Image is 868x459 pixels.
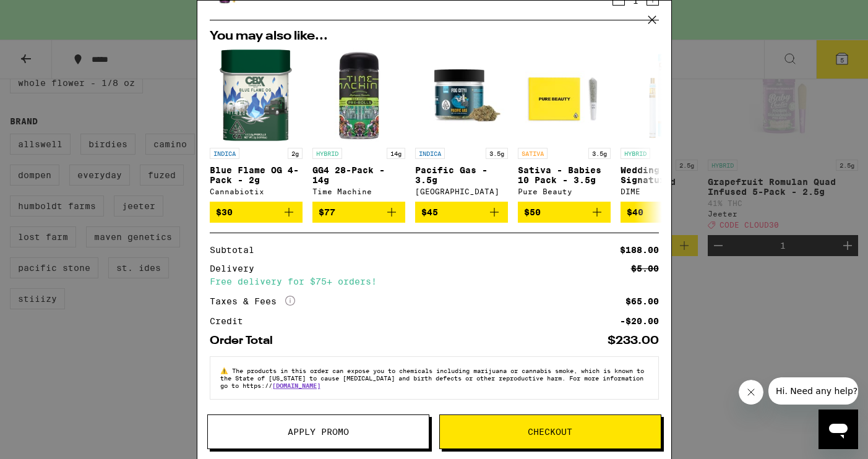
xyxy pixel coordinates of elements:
p: HYBRID [621,148,650,159]
div: Order Total [210,335,281,346]
div: $65.00 [625,297,659,306]
div: Credit [210,317,252,325]
span: Apply Promo [288,427,349,436]
a: Open page for Blue Flame OG 4-Pack - 2g from Cannabiotix [210,49,303,202]
a: Open page for GG4 28-Pack - 14g from Time Machine [312,49,405,202]
iframe: Message from company [768,377,858,405]
button: Add to bag [518,202,611,223]
button: Add to bag [415,202,508,223]
div: Cannabiotix [210,187,303,195]
div: $5.00 [631,264,659,273]
a: Open page for Pacific Gas - 3.5g from Fog City Farms [415,49,508,202]
div: Free delivery for $75+ orders! [210,277,659,286]
a: Open page for Sativa - Babies 10 Pack - 3.5g from Pure Beauty [518,49,611,202]
div: Pure Beauty [518,187,611,195]
p: 3.5g [588,148,611,159]
button: Add to bag [312,202,405,223]
p: SATIVA [518,148,548,159]
span: $30 [216,207,233,217]
h2: You may also like... [210,30,659,43]
a: Open page for Wedding Cake Signature AIO - 1g from DIME [621,49,713,202]
div: -$20.00 [620,317,659,325]
button: Add to bag [210,202,303,223]
p: 3.5g [486,148,508,159]
div: $233.00 [608,335,659,346]
span: ⚠️ [220,367,232,374]
div: DIME [621,187,713,195]
a: [DOMAIN_NAME] [272,382,320,389]
div: $188.00 [620,246,659,254]
span: $77 [319,207,335,217]
img: Time Machine - GG4 28-Pack - 14g [312,49,405,142]
p: HYBRID [312,148,342,159]
div: Taxes & Fees [210,296,295,307]
p: GG4 28-Pack - 14g [312,165,405,185]
iframe: Button to launch messaging window [819,410,858,449]
p: 14g [387,148,405,159]
p: Pacific Gas - 3.5g [415,165,508,185]
div: Delivery [210,264,263,273]
span: $50 [524,207,541,217]
button: Add to bag [621,202,713,223]
img: Pure Beauty - Sativa - Babies 10 Pack - 3.5g [518,49,611,142]
img: DIME - Wedding Cake Signature AIO - 1g [621,49,713,142]
p: INDICA [415,148,445,159]
img: Cannabiotix - Blue Flame OG 4-Pack - 2g [219,49,293,142]
iframe: Close message [739,380,763,405]
span: $40 [627,207,643,217]
img: Fog City Farms - Pacific Gas - 3.5g [415,49,508,142]
p: 2g [288,148,303,159]
p: INDICA [210,148,239,159]
button: Apply Promo [207,414,429,449]
span: The products in this order can expose you to chemicals including marijuana or cannabis smoke, whi... [220,367,644,389]
div: Subtotal [210,246,263,254]
div: Time Machine [312,187,405,195]
button: Checkout [439,414,661,449]
span: $45 [421,207,438,217]
p: Sativa - Babies 10 Pack - 3.5g [518,165,611,185]
div: [GEOGRAPHIC_DATA] [415,187,508,195]
p: Blue Flame OG 4-Pack - 2g [210,165,303,185]
p: Wedding Cake Signature AIO - 1g [621,165,713,185]
span: Checkout [528,427,572,436]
